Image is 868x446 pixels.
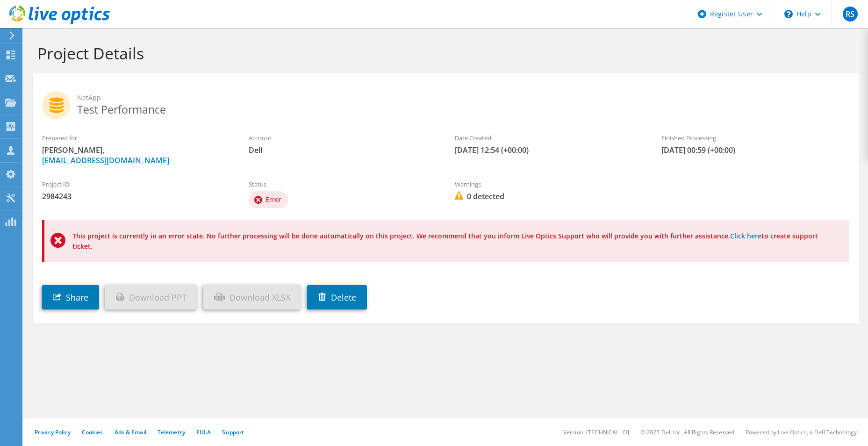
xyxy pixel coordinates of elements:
[640,428,734,436] li: © 2025 Dell Inc. All Rights Reserved
[37,43,849,63] h1: Project Details
[455,191,643,201] span: 0 detected
[455,145,643,155] span: [DATE] 12:54 (+00:00)
[42,285,99,309] a: Share
[222,428,244,436] a: Support
[265,195,281,204] span: Error
[249,133,437,143] label: Account
[730,231,761,240] a: Click here
[42,91,849,115] h2: Test Performance
[455,180,643,189] label: Warnings
[455,133,643,143] label: Date Created
[77,93,849,103] span: NetApp
[661,145,849,155] span: [DATE] 00:59 (+00:00)
[563,428,629,436] li: Version: [TECHNICAL_ID]
[203,285,301,309] a: Download XLSX
[115,428,146,436] a: Ads & Email
[42,191,230,201] span: 2984243
[249,180,437,189] label: Status
[784,10,793,18] svg: \n
[105,285,197,309] a: Download PPT
[72,231,831,252] p: This project is currently in an error state. No further processing will be done automatically on ...
[42,155,169,165] a: [EMAIL_ADDRESS][DOMAIN_NAME]
[35,428,71,436] a: Privacy Policy
[249,145,437,155] span: Dell
[746,428,857,436] li: Powered by Live Optics, a Dell Technology
[42,180,230,189] label: Project ID
[307,285,367,309] a: Delete
[661,133,849,143] label: Finished Processing
[196,428,211,436] a: EULA
[158,428,185,436] a: Telemetry
[843,7,858,22] span: RS
[82,428,103,436] a: Cookies
[42,133,230,143] label: Prepared for
[42,145,230,165] span: [PERSON_NAME],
